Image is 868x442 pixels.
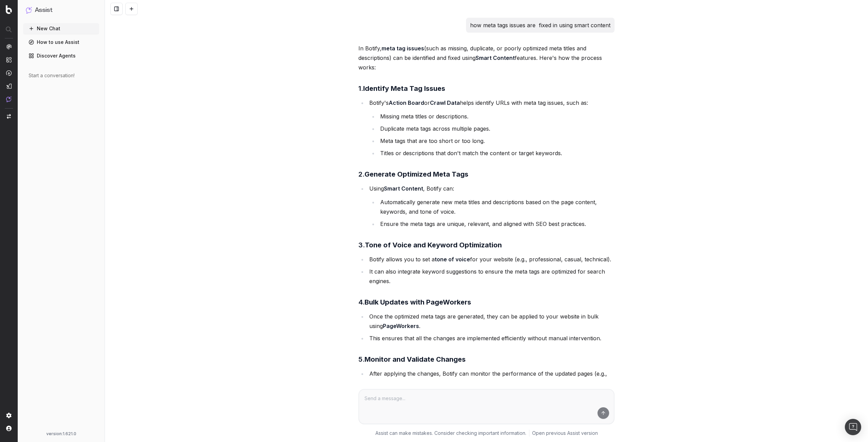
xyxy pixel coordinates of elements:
img: Analytics [6,44,12,49]
strong: Monitor and Validate Changes [365,355,466,363]
p: In Botify, (such as missing, duplicate, or poorly optimized meta titles and descriptions) can be ... [358,44,615,72]
li: Duplicate meta tags across multiple pages. [378,124,615,133]
strong: Tone of Voice and Keyword Optimization [365,241,502,249]
li: Missing meta titles or descriptions. [378,112,615,121]
li: Botify's or helps identify URLs with meta tag issues, such as: [367,98,615,158]
strong: Smart Content [384,185,423,192]
a: Discover Agents [23,50,99,61]
h3: 4. [358,297,615,308]
li: This ensures that all the changes are implemented efficiently without manual intervention. [367,333,615,343]
p: Assist can make mistakes. Consider checking important information. [375,430,526,437]
div: Start a conversation! [29,72,94,79]
strong: meta tag issues [382,45,424,52]
img: My account [6,426,12,431]
img: Switch project [7,114,11,119]
strong: Generate Optimized Meta Tags [365,170,468,178]
li: Using , Botify can: [367,184,615,229]
h3: 1. [358,83,615,94]
button: New Chat [23,23,99,34]
div: Open Intercom Messenger [845,419,861,435]
img: Intelligence [6,57,12,63]
li: Titles or descriptions that don't match the content or target keywords. [378,148,615,158]
h3: 2. [358,169,615,180]
img: Assist [6,96,12,102]
a: How to use Assist [23,37,99,48]
img: Assist [26,7,32,13]
strong: Identify Meta Tag Issues [363,84,445,93]
li: Meta tags that are too short or too long. [378,136,615,146]
li: After applying the changes, Botify can monitor the performance of the updated pages (e.g., improv... [367,369,615,388]
h3: 3. [358,240,615,250]
button: Assist [26,5,96,15]
li: Once the optimized meta tags are generated, they can be applied to your website in bulk using . [367,312,615,331]
img: Studio [6,83,12,89]
strong: Smart Content [476,54,515,61]
h3: 5. [358,354,615,365]
img: Setting [6,413,12,418]
li: Ensure the meta tags are unique, relevant, and aligned with SEO best practices. [378,219,615,229]
div: version: 1.621.0 [26,431,96,437]
strong: Bulk Updates with PageWorkers [365,298,471,306]
img: Botify logo [6,5,12,14]
strong: Crawl Data [430,99,460,106]
h1: Assist [35,5,52,15]
strong: PageWorkers [383,323,419,329]
strong: tone of voice [435,256,470,263]
li: Automatically generate new meta titles and descriptions based on the page content, keywords, and ... [378,197,615,216]
strong: Action Board [389,99,424,106]
a: Open previous Assist version [532,430,598,437]
img: Activation [6,70,12,76]
li: It can also integrate keyword suggestions to ensure the meta tags are optimized for search engines. [367,267,615,286]
li: Botify allows you to set a for your website (e.g., professional, casual, technical). [367,255,615,264]
p: how meta tags issues are fixed in using smart content [470,20,610,30]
